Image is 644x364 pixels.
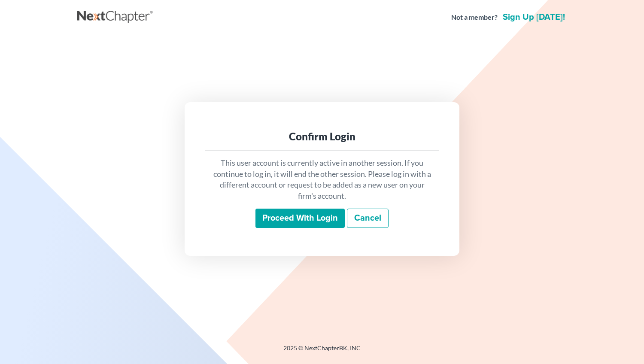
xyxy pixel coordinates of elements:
[451,12,498,22] strong: Not a member?
[501,13,567,21] a: Sign up [DATE]!
[255,209,345,228] input: Proceed with login
[77,344,567,359] div: 2025 © NextChapterBK, INC
[212,158,432,202] p: This user account is currently active in another session. If you continue to log in, it will end ...
[212,130,432,143] div: Confirm Login
[347,209,389,228] a: Cancel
